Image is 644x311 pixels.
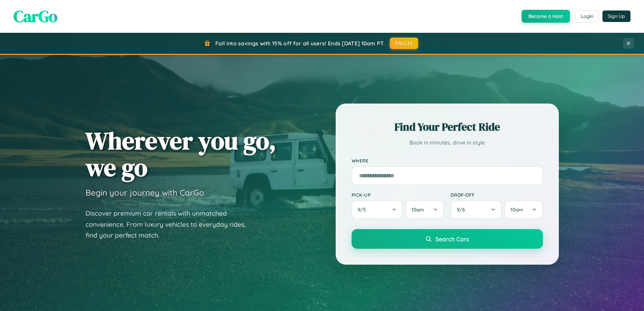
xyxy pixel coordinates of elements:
[86,187,204,198] h3: Begin your journey with CarGo
[504,200,543,219] button: 10am
[575,10,599,22] button: Login
[352,192,444,198] label: Pick-up
[86,208,255,241] p: Discover premium car rentals with unmatched convenience. From luxury vehicles to everyday rides, ...
[352,119,543,134] h2: Find Your Perfect Ride
[352,138,543,148] p: Book in minutes, drive in style
[435,235,469,243] span: Search Cars
[352,229,543,249] button: Search Cars
[86,127,276,181] h1: Wherever you go, we go
[405,200,444,219] button: 10am
[14,5,57,27] span: CarGo
[411,206,424,213] span: 10am
[358,206,369,213] span: 9 / 5
[451,200,502,219] button: 9/6
[390,38,418,49] button: FALL15
[457,206,468,213] span: 9 / 6
[510,206,523,213] span: 10am
[602,10,630,22] button: Sign Up
[522,10,570,23] button: Become a Host
[215,40,385,47] span: Fall into savings with 15% off for all users! Ends [DATE] 10am PT.
[352,158,543,163] label: Where
[352,200,403,219] button: 9/5
[451,192,543,198] label: Drop-off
